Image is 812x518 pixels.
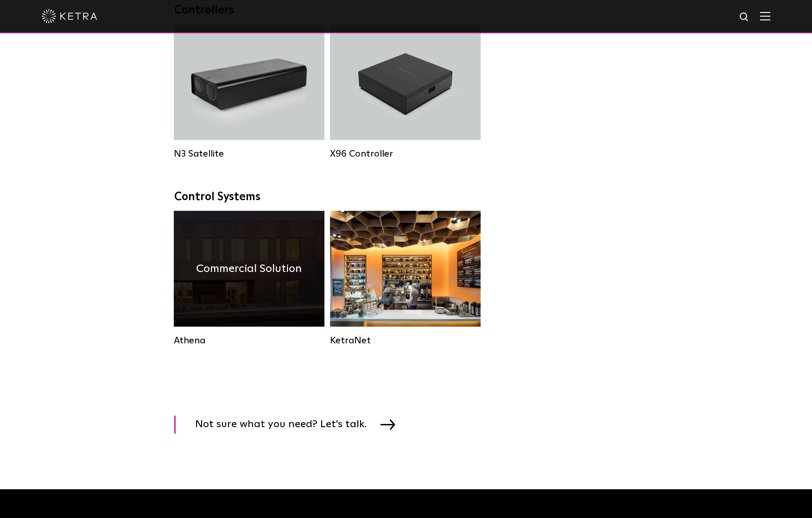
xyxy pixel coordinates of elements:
div: Control Systems [174,190,638,204]
img: arrow [381,419,395,430]
img: search icon [739,12,750,23]
div: X96 Controller [330,148,481,159]
a: Not sure what you need? Let's talk. [174,416,407,434]
img: Hamburger%20Nav.svg [760,12,770,20]
img: ketra-logo-2019-white [42,9,97,23]
a: X96 Controller X96 Controller [330,24,481,159]
a: N3 Satellite N3 Satellite [174,24,324,159]
h4: Commercial Solution [196,260,302,278]
a: Athena Commercial Solution [174,211,324,346]
div: KetraNet [330,335,481,346]
span: Not sure what you need? Let's talk. [195,416,381,434]
div: N3 Satellite [174,148,324,159]
div: Athena [174,335,324,346]
a: KetraNet Legacy System [330,211,481,346]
